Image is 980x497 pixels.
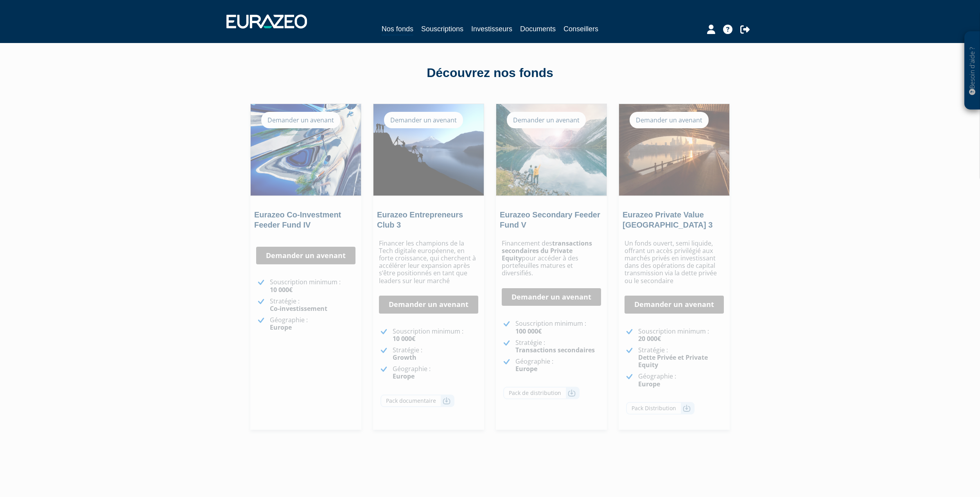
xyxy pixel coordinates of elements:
[626,402,695,414] a: Pack Distribution
[471,23,512,34] a: Investisseurs
[381,395,454,407] a: Pack documentaire
[377,210,463,229] a: Eurazeo Entrepreneurs Club 3
[502,239,592,262] strong: transactions secondaires du Private Equity
[270,278,355,293] p: Souscription minimum :
[251,104,361,196] img: Eurazeo Co-Investment Feeder Fund IV
[515,320,601,335] p: Souscription minimum :
[256,247,355,265] a: Demander un avenant
[496,104,607,196] img: Eurazeo Secondary Feeder Fund V
[226,14,307,29] img: 1732889491-logotype_eurazeo_blanc_rvb.png
[638,334,661,343] strong: 20 000€
[638,353,708,369] strong: Dette Privée et Private Equity
[515,358,601,373] p: Géographie :
[638,328,724,343] p: Souscription minimum :
[507,112,586,128] div: Demander un avenant
[393,328,478,343] p: Souscription minimum :
[625,296,724,314] a: Demander un avenant
[564,23,598,34] a: Conseillers
[619,104,729,196] img: Eurazeo Private Value Europe 3
[515,364,537,373] strong: Europe
[261,112,340,128] div: Demander un avenant
[382,23,413,36] a: Nos fonds
[520,23,556,34] a: Documents
[638,373,724,388] p: Géographie :
[270,298,355,312] p: Stratégie :
[638,346,724,369] p: Stratégie :
[254,210,341,229] a: Eurazeo Co-Investment Feeder Fund IV
[384,112,463,128] div: Demander un avenant
[373,104,484,196] img: Eurazeo Entrepreneurs Club 3
[515,339,601,354] p: Stratégie :
[623,210,713,229] a: Eurazeo Private Value [GEOGRAPHIC_DATA] 3
[270,285,293,294] strong: 10 000€
[267,64,713,82] div: Découvrez nos fonds
[393,346,478,361] p: Stratégie :
[393,372,415,380] strong: Europe
[500,210,600,229] a: Eurazeo Secondary Feeder Fund V
[502,288,601,306] a: Demander un avenant
[393,334,415,343] strong: 10 000€
[515,346,595,354] strong: Transactions secondaires
[379,240,478,285] p: Financer les champions de la Tech digitale européenne, en forte croissance, qui cherchent à accél...
[270,304,327,313] strong: Co-investissement
[421,23,463,34] a: Souscriptions
[379,296,478,314] a: Demander un avenant
[638,380,660,388] strong: Europe
[515,327,542,336] strong: 100 000€
[270,316,355,331] p: Géographie :
[502,240,601,277] p: Financement des pour accéder à des portefeuilles matures et diversifiés.
[393,353,416,362] strong: Growth
[630,112,709,128] div: Demander un avenant
[270,323,292,332] strong: Europe
[393,365,478,380] p: Géographie :
[503,387,580,399] a: Pack de distribution
[968,36,977,106] p: Besoin d'aide ?
[625,240,724,285] p: Un fonds ouvert, semi liquide, offrant un accès privilégié aux marchés privés en investissant dan...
